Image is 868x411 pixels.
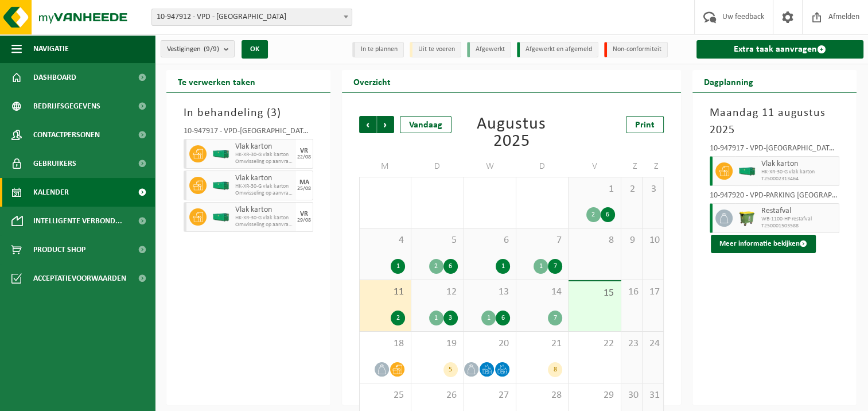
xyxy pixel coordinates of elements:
span: 23 [627,338,636,350]
div: 1 [481,311,496,325]
span: T250002313464 [761,176,836,183]
div: VR [300,148,308,154]
li: Afgewerkt [467,42,511,57]
div: MA [299,179,309,186]
div: 29/08 [297,218,311,223]
li: In te plannen [352,42,404,57]
a: Extra taak aanvragen [696,40,863,59]
span: Bedrijfsgegevens [33,92,100,121]
span: 11 [365,286,405,298]
td: Z [643,156,664,177]
span: Acceptatievoorwaarden [33,264,126,293]
span: 16 [627,286,636,298]
div: 6 [601,207,615,222]
span: 10-947912 - VPD - ASSE [151,9,352,26]
span: 22 [574,338,614,350]
div: 2 [429,259,443,274]
span: 12 [417,286,457,298]
span: Contactpersonen [33,121,100,149]
span: 30 [627,389,636,402]
button: Vestigingen(9/9) [161,40,235,57]
span: 24 [648,338,657,350]
span: Restafval [761,207,836,216]
count: (9/9) [204,45,219,53]
div: Augustus 2025 [462,116,561,150]
h3: Maandag 11 augustus 2025 [710,104,839,139]
span: 27 [470,389,510,402]
span: 20 [470,338,510,350]
span: Print [635,121,655,130]
h2: Dagplanning [692,70,765,92]
span: Omwisseling op aanvraag [235,158,293,165]
img: HK-XR-30-GN-00 [212,213,229,222]
span: 28 [522,389,562,402]
td: Z [621,156,643,177]
span: Vlak karton [761,160,836,169]
li: Non-conformiteit [604,42,668,57]
span: Vlak karton [235,205,293,215]
span: 18 [365,338,405,350]
span: 4 [365,234,405,247]
span: Vlak karton [235,174,293,183]
span: 15 [574,287,614,300]
span: 17 [648,286,657,298]
button: Meer informatie bekijken [711,235,816,253]
div: 10-947920 - VPD-PARKING [GEOGRAPHIC_DATA] KART - [GEOGRAPHIC_DATA] [710,192,839,203]
div: 1 [391,259,405,274]
div: 7 [548,259,562,274]
div: 1 [534,259,548,274]
span: HK-XR-30-G vlak karton [235,183,293,190]
span: Omwisseling op aanvraag [235,222,293,228]
span: 6 [470,234,510,247]
span: Dashboard [33,63,76,92]
span: Gebruikers [33,149,76,178]
td: D [516,156,569,177]
h2: Te verwerken taken [166,70,267,92]
div: 25/08 [297,186,311,192]
span: HK-XR-30-G vlak karton [235,152,293,158]
td: V [569,156,621,177]
h2: Overzicht [342,70,402,92]
div: 2 [586,207,601,222]
span: 19 [417,338,457,350]
span: 26 [417,389,457,402]
span: Kalender [33,178,69,207]
img: HK-XR-30-GN-00 [212,181,229,190]
div: 10-947917 - VPD-[GEOGRAPHIC_DATA] - [GEOGRAPHIC_DATA] [710,145,839,156]
span: Volgende [377,116,394,133]
div: 7 [548,311,562,325]
button: OK [242,40,268,59]
span: 9 [627,234,636,247]
span: T250001503588 [761,223,836,230]
div: 3 [443,311,458,325]
td: W [464,156,516,177]
span: WB-1100-HP restafval [761,216,836,223]
span: Navigatie [33,34,69,63]
div: 6 [496,311,510,325]
span: 10 [648,234,657,247]
span: 3 [271,107,277,119]
li: Afgewerkt en afgemeld [517,42,598,57]
img: HK-XR-30-GN-00 [212,150,229,158]
div: 10-947917 - VPD-[GEOGRAPHIC_DATA] - [GEOGRAPHIC_DATA] [184,127,313,139]
span: 7 [522,234,562,247]
span: Vestigingen [167,41,219,58]
span: 21 [522,338,562,350]
div: 2 [391,311,405,325]
div: 8 [548,362,562,377]
li: Uit te voeren [410,42,461,57]
span: 13 [470,286,510,298]
span: HK-XR-30-G vlak karton [761,169,836,176]
h3: In behandeling ( ) [184,104,313,122]
span: Intelligente verbond... [33,207,122,235]
span: Product Shop [33,235,85,264]
div: 22/08 [297,154,311,160]
img: HK-XR-30-GN-00 [738,167,756,176]
span: Omwisseling op aanvraag [235,190,293,197]
img: WB-1100-HPE-GN-50 [738,210,756,227]
div: 6 [443,259,458,274]
div: 5 [443,362,458,377]
span: 25 [365,389,405,402]
div: 1 [429,311,443,325]
span: Vlak karton [235,142,293,152]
